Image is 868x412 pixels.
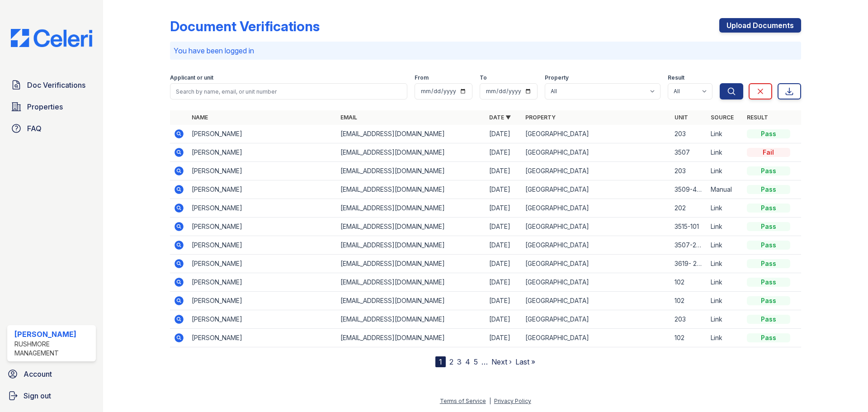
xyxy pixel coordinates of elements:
td: [EMAIL_ADDRESS][DOMAIN_NAME] [337,180,486,199]
td: [GEOGRAPHIC_DATA] [522,125,670,143]
td: [EMAIL_ADDRESS][DOMAIN_NAME] [337,292,486,310]
td: [PERSON_NAME] [188,218,337,236]
div: Pass [747,241,790,250]
td: Link [707,143,743,162]
a: Last » [515,357,535,366]
td: [GEOGRAPHIC_DATA] [522,292,670,310]
div: Pass [747,278,790,287]
div: Pass [747,259,790,268]
div: Pass [747,222,790,231]
td: [PERSON_NAME] [188,180,337,199]
td: 3507-203 [671,236,707,255]
td: [EMAIL_ADDRESS][DOMAIN_NAME] [337,162,486,180]
td: [GEOGRAPHIC_DATA] [522,199,670,218]
td: [EMAIL_ADDRESS][DOMAIN_NAME] [337,329,486,347]
td: [GEOGRAPHIC_DATA] [522,236,670,255]
td: [PERSON_NAME] [188,236,337,255]
a: Date ▼ [489,114,511,121]
td: [PERSON_NAME] [188,310,337,329]
td: [GEOGRAPHIC_DATA] [522,218,670,236]
td: [PERSON_NAME] [188,255,337,273]
td: [PERSON_NAME] [188,199,337,218]
td: [PERSON_NAME] [188,292,337,310]
td: [GEOGRAPHIC_DATA] [522,329,670,347]
a: Email [340,114,357,121]
div: | [489,398,491,404]
td: Link [707,218,743,236]
td: [PERSON_NAME] [188,125,337,143]
td: 102 [671,292,707,310]
a: Next › [491,357,512,366]
td: [EMAIL_ADDRESS][DOMAIN_NAME] [337,255,486,273]
td: [EMAIL_ADDRESS][DOMAIN_NAME] [337,125,486,143]
td: [GEOGRAPHIC_DATA] [522,310,670,329]
td: [DATE] [486,180,522,199]
a: Unit [675,114,688,121]
a: Result [747,114,768,121]
td: [EMAIL_ADDRESS][DOMAIN_NAME] [337,236,486,255]
td: Link [707,125,743,143]
a: FAQ [7,119,96,137]
a: Terms of Service [440,398,486,404]
label: Applicant or unit [170,74,213,81]
label: From [415,74,429,81]
td: 203 [671,125,707,143]
td: [PERSON_NAME] [188,143,337,162]
a: Doc Verifications [7,76,96,94]
td: [DATE] [486,273,522,292]
td: [DATE] [486,199,522,218]
td: Link [707,199,743,218]
p: You have been logged in [174,45,797,56]
td: [DATE] [486,329,522,347]
div: [PERSON_NAME] [14,329,92,340]
div: Document Verifications [170,18,320,34]
a: Account [4,365,99,383]
a: Properties [7,98,96,116]
td: [DATE] [486,162,522,180]
div: Pass [747,166,790,175]
div: Fail [747,148,790,157]
td: Link [707,292,743,310]
span: Doc Verifications [27,80,85,90]
td: [DATE] [486,125,522,143]
a: Property [525,114,556,121]
td: [PERSON_NAME] [188,162,337,180]
label: Result [668,74,684,81]
td: [DATE] [486,292,522,310]
td: 3509-404 [671,180,707,199]
span: Sign out [24,390,51,401]
div: Pass [747,296,790,305]
span: … [481,356,488,367]
span: Properties [27,101,63,112]
td: [EMAIL_ADDRESS][DOMAIN_NAME] [337,218,486,236]
td: Link [707,329,743,347]
a: Privacy Policy [494,398,531,404]
td: [DATE] [486,255,522,273]
td: 202 [671,199,707,218]
a: 4 [465,357,470,366]
div: Pass [747,204,790,213]
a: Sign out [4,387,99,405]
td: [GEOGRAPHIC_DATA] [522,162,670,180]
div: Rushmore Management [14,340,92,358]
td: 3619- 204 [671,255,707,273]
td: [PERSON_NAME] [188,273,337,292]
td: [DATE] [486,310,522,329]
div: Pass [747,185,790,194]
div: Pass [747,315,790,324]
td: Link [707,273,743,292]
td: [GEOGRAPHIC_DATA] [522,255,670,273]
td: [EMAIL_ADDRESS][DOMAIN_NAME] [337,310,486,329]
div: 1 [435,356,446,367]
td: [DATE] [486,218,522,236]
td: [DATE] [486,143,522,162]
td: 102 [671,329,707,347]
input: Search by name, email, or unit number [170,83,407,99]
span: FAQ [27,123,42,134]
td: [EMAIL_ADDRESS][DOMAIN_NAME] [337,143,486,162]
span: Account [24,369,52,379]
td: Link [707,162,743,180]
td: Link [707,310,743,329]
td: 203 [671,162,707,180]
